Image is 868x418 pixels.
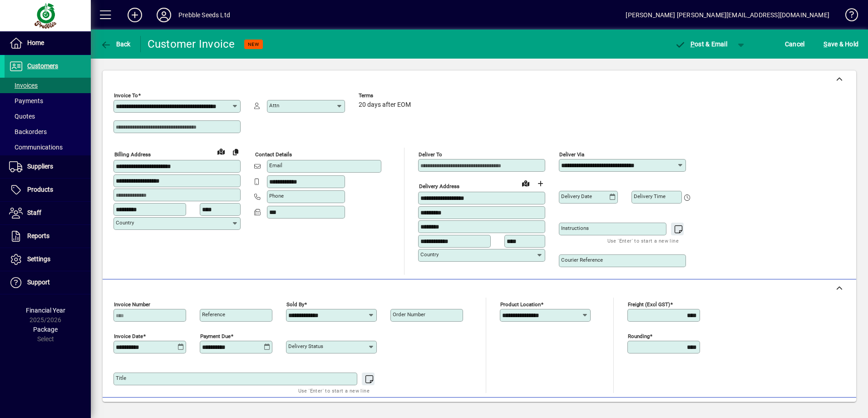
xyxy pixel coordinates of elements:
[178,8,230,22] div: Prebble Seeds Ltd
[626,8,829,22] div: [PERSON_NAME] [PERSON_NAME][EMAIL_ADDRESS][DOMAIN_NAME]
[116,219,134,226] mat-label: Country
[228,144,243,159] button: Copy to Delivery address
[9,97,43,104] span: Payments
[5,93,91,109] a: Payments
[628,301,670,308] mat-label: Freight (excl GST)
[98,36,133,52] button: Back
[27,209,41,216] span: Staff
[27,279,50,286] span: Support
[27,232,49,239] span: Reports
[269,102,279,109] mat-label: Attn
[419,151,442,158] mat-label: Deliver To
[114,333,143,339] mat-label: Invoice date
[359,93,413,99] span: Terms
[518,176,533,190] a: View on map
[783,36,807,52] button: Cancel
[5,124,91,139] a: Backorders
[114,301,150,308] mat-label: Invoice number
[561,193,592,199] mat-label: Delivery date
[298,385,370,396] mat-hint: Use 'Enter' to start a new line
[9,82,38,89] span: Invoices
[675,40,727,48] span: ost & Email
[838,2,857,31] a: Knowledge Base
[5,248,91,271] a: Settings
[5,155,91,178] a: Suppliers
[420,251,439,258] mat-label: Country
[5,179,91,201] a: Products
[27,163,53,170] span: Suppliers
[27,62,58,70] span: Customers
[148,37,235,51] div: Customer Invoice
[27,186,53,193] span: Products
[824,40,827,48] span: S
[5,78,91,93] a: Invoices
[5,109,91,124] a: Quotes
[269,193,284,199] mat-label: Phone
[533,176,547,191] button: Choose address
[5,202,91,224] a: Staff
[9,144,63,151] span: Communications
[100,40,131,48] span: Back
[214,144,228,159] a: View on map
[824,37,858,51] span: ave & Hold
[561,225,589,231] mat-label: Instructions
[269,162,282,169] mat-label: Email
[149,7,178,23] button: Profile
[27,255,50,263] span: Settings
[561,257,603,263] mat-label: Courier Reference
[821,36,861,52] button: Save & Hold
[248,41,259,47] span: NEW
[5,225,91,248] a: Reports
[559,151,584,158] mat-label: Deliver via
[120,7,149,23] button: Add
[500,301,541,308] mat-label: Product location
[9,128,47,135] span: Backorders
[393,311,425,318] mat-label: Order number
[5,32,91,55] a: Home
[5,139,91,155] a: Communications
[785,37,805,51] span: Cancel
[33,326,58,333] span: Package
[5,271,91,294] a: Support
[286,301,304,308] mat-label: Sold by
[27,39,44,46] span: Home
[200,333,231,339] mat-label: Payment due
[202,311,225,318] mat-label: Reference
[634,193,666,199] mat-label: Delivery time
[114,92,138,99] mat-label: Invoice To
[359,101,411,109] span: 20 days after EOM
[91,36,141,52] app-page-header-button: Back
[607,235,679,246] mat-hint: Use 'Enter' to start a new line
[628,333,650,339] mat-label: Rounding
[670,36,732,52] button: Post & Email
[690,40,695,48] span: P
[9,113,35,120] span: Quotes
[26,307,65,314] span: Financial Year
[116,375,126,381] mat-label: Title
[288,343,323,349] mat-label: Delivery status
